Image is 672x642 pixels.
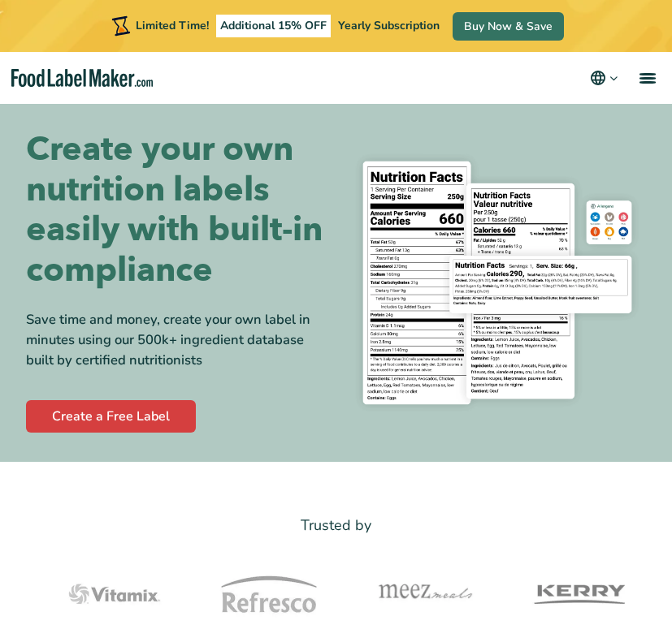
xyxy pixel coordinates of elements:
span: Limited Time! [136,18,209,33]
a: menu [620,52,672,104]
div: Save time and money, create your own label in minutes using our 500k+ ingredient database built b... [26,310,324,370]
a: Buy Now & Save [453,12,564,41]
h1: Create your own nutrition labels easily with built-in compliance [26,130,324,291]
span: Yearly Subscription [338,18,440,33]
a: Food Label Maker homepage [11,69,154,88]
span: Additional 15% OFF [216,15,331,37]
a: Create a Free Label [26,400,196,433]
p: Trusted by [26,514,646,537]
button: Change language [588,68,620,88]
